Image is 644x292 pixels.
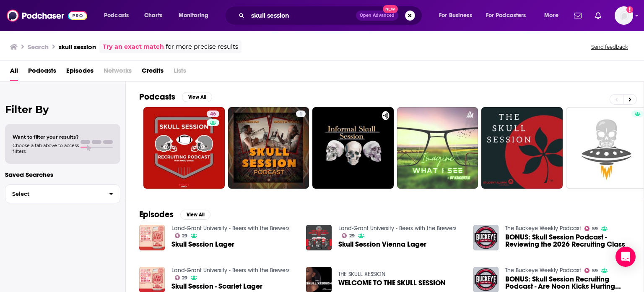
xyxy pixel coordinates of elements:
img: User Profile [615,6,633,25]
span: 59 [592,227,598,231]
a: EpisodesView All [139,209,210,220]
span: Open Advanced [360,13,395,18]
img: Podchaser - Follow, Share and Rate Podcasts [7,8,87,24]
span: Podcasts [104,10,129,21]
a: BONUS: Skull Session Podcast - Reviewing the 2026 Recruiting Class [505,234,630,248]
a: PodcastsView All [139,92,212,102]
span: 1 [299,110,302,118]
a: Credits [142,64,164,81]
button: open menu [480,9,538,22]
span: Choose a tab above to access filters. [13,142,79,154]
a: The Buckeye Weekly Podcast [505,267,581,274]
button: Open AdvancedNew [356,11,398,21]
span: 29 [349,234,355,238]
img: Skull Session Vienna Lager [306,225,332,250]
a: The Buckeye Weekly Podcast [505,225,581,232]
button: View All [180,210,210,220]
h3: skull session [59,43,96,51]
span: 46 [210,110,216,118]
a: 1 [296,110,306,117]
a: 59 [584,268,598,273]
svg: Add a profile image [626,6,633,13]
span: Networks [104,64,132,81]
span: New [383,5,398,13]
a: Skull Session - Scarlet Lager [171,283,262,290]
span: For Business [439,10,472,21]
button: View All [182,92,212,102]
span: Select [5,191,102,197]
a: Charts [139,9,167,22]
a: Land-Grant University - Beers with the Brewers [338,225,457,232]
a: Show notifications dropdown [592,8,605,23]
a: Show notifications dropdown [571,8,585,23]
button: open menu [538,9,569,22]
a: Land-Grant University - Beers with the Brewers [171,225,290,232]
a: 29 [175,275,188,280]
span: 59 [592,269,598,273]
h2: Filter By [5,103,120,116]
a: 1 [228,107,309,189]
span: 29 [182,234,187,238]
a: Skull Session Lager [171,241,234,248]
span: For Podcasters [486,10,526,21]
span: Monitoring [179,10,208,21]
a: WELCOME TO THE SKULL SESSION [338,279,446,287]
h2: Podcasts [139,92,175,102]
a: 29 [342,233,355,238]
span: More [544,10,558,21]
span: Charts [144,10,162,21]
img: BONUS: Skull Session Podcast - Reviewing the 2026 Recruiting Class [473,225,499,250]
h3: Search [28,43,49,51]
h2: Episodes [139,209,174,220]
span: Logged in as madeleinelbrownkensington [615,6,633,25]
a: Skull Session Vienna Lager [338,241,426,248]
button: open menu [173,9,219,22]
p: Saved Searches [5,171,120,179]
a: Land-Grant University - Beers with the Brewers [171,267,290,274]
a: Try an exact match [103,42,164,52]
div: Open Intercom Messenger [615,247,636,267]
a: Episodes [66,64,93,81]
button: Send feedback [589,43,631,50]
a: 46 [207,110,219,117]
a: 59 [584,226,598,231]
span: for more precise results [166,42,238,52]
input: Search podcasts, credits, & more... [248,9,356,22]
a: THE SKULL XESSION [338,271,385,278]
span: 29 [182,276,187,280]
a: 29 [175,233,188,238]
a: Podcasts [28,64,56,81]
button: open menu [98,9,140,22]
button: open menu [433,9,483,22]
div: Search podcasts, credits, & more... [233,6,430,25]
span: Lists [174,64,186,81]
span: Want to filter your results? [13,134,79,140]
a: All [10,64,18,81]
a: BONUS: Skull Session Recruiting Podcast - Are Noon Kicks Hurting Recruiting Efforts? [505,276,630,290]
a: 46 [143,107,225,189]
img: Skull Session Lager [139,225,165,250]
button: Show profile menu [615,6,633,25]
button: Select [5,184,120,203]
